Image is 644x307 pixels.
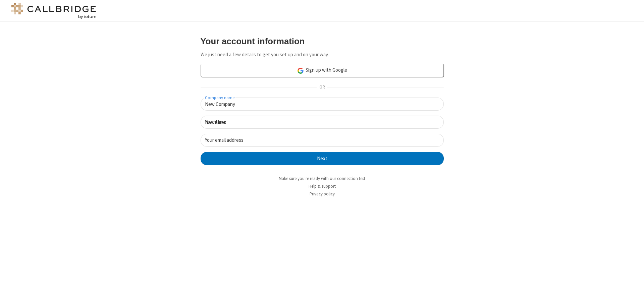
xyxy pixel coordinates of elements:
[317,83,327,92] span: OR
[10,3,97,19] img: logo@2x.png
[201,134,444,147] input: Your email address
[309,183,336,189] a: Help & support
[279,176,365,181] a: Make sure you're ready with our connection test
[201,51,444,59] p: We just need a few details to get you set up and on your way.
[201,152,444,165] button: Next
[201,116,444,129] input: Your name
[310,191,335,197] a: Privacy policy
[201,98,444,111] input: Company name
[201,37,444,46] h3: Your account information
[297,67,304,74] img: google-icon.png
[201,64,444,77] a: Sign up with Google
